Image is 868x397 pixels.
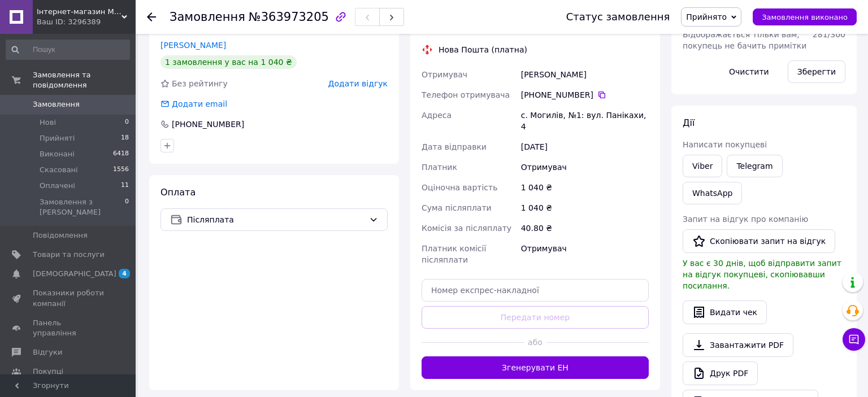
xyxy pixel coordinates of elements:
span: Замовлення [33,99,80,110]
div: [PHONE_NUMBER] [521,89,649,101]
a: Viber [683,155,722,177]
span: Оплата [160,187,196,198]
a: [PERSON_NAME] [160,41,226,50]
span: Телефон отримувача [422,90,510,99]
div: 1 040 ₴ [519,198,651,218]
span: Оціночна вартість [422,183,497,192]
span: Дії [683,117,695,128]
span: Післяплата [187,213,364,226]
span: Нові [40,117,56,128]
div: [DATE] [519,137,651,157]
span: Виконані [40,149,75,159]
a: WhatsApp [683,182,742,204]
span: №363973205 [249,10,329,24]
button: Чат з покупцем [843,328,865,351]
div: [PERSON_NAME] [519,64,651,85]
span: Оплачені [40,181,75,191]
span: Замовлення з [PERSON_NAME] [40,197,125,217]
button: Скопіювати запит на відгук [683,229,835,253]
span: Інтернет-магазин MixMarket [37,7,121,17]
span: Замовлення та повідомлення [33,70,136,90]
span: 6418 [113,149,129,159]
span: Показники роботи компанії [33,288,105,308]
span: або [524,337,546,348]
div: Отримувач [519,238,651,270]
span: Прийнято [686,12,727,21]
div: 1 замовлення у вас на 1 040 ₴ [160,55,297,69]
span: Запит на відгук про компанію [683,215,808,224]
span: Панель управління [33,318,105,338]
span: 18 [121,133,129,143]
button: Зберегти [788,60,845,83]
span: Прийняті [40,133,75,143]
a: Telegram [727,155,782,177]
span: Покупці [33,367,63,377]
span: 4 [119,269,130,278]
span: [DEMOGRAPHIC_DATA] [33,269,116,279]
span: Платник [422,163,457,172]
input: Пошук [6,40,130,60]
div: 1 040 ₴ [519,177,651,198]
span: 0 [125,117,129,128]
span: Отримувач [422,70,467,79]
span: Замовлення виконано [762,13,848,21]
button: Замовлення виконано [753,8,857,25]
a: Друк PDF [683,361,758,385]
input: Номер експрес-накладної [422,279,649,302]
button: Очистити [719,60,779,83]
span: Комісія за післяплату [422,224,511,233]
div: Додати email [171,98,228,110]
span: Платник комісії післяплати [422,244,486,264]
span: 11 [121,181,129,191]
button: Видати чек [683,300,767,324]
span: 1556 [113,165,129,175]
span: Написати покупцеві [683,140,767,149]
span: Скасовані [40,165,78,175]
span: Відображається тільки вам, покупець не бачить примітки [683,30,806,50]
span: Замовлення [170,10,245,24]
div: Повернутися назад [147,11,156,23]
div: Отримувач [519,157,651,177]
span: Додати відгук [328,79,388,88]
div: 40.80 ₴ [519,218,651,238]
div: с. Могилів, №1: вул. Панікахи, 4 [519,105,651,137]
span: 0 [125,197,129,217]
span: Відгуки [33,347,62,357]
span: Без рейтингу [172,79,228,88]
div: Статус замовлення [566,11,670,23]
span: У вас є 30 днів, щоб відправити запит на відгук покупцеві, скопіювавши посилання. [683,259,841,290]
div: [PHONE_NUMBER] [171,119,245,130]
span: Адреса [422,111,452,120]
span: 281 / 300 [813,30,845,39]
div: Ваш ID: 3296389 [37,17,136,27]
span: Дата відправки [422,142,487,151]
div: Додати email [159,98,228,110]
span: Товари та послуги [33,250,105,260]
div: Нова Пошта (платна) [436,44,530,55]
button: Згенерувати ЕН [422,356,649,379]
span: Повідомлення [33,230,88,241]
span: Сума післяплати [422,203,492,212]
a: Завантажити PDF [683,333,793,357]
